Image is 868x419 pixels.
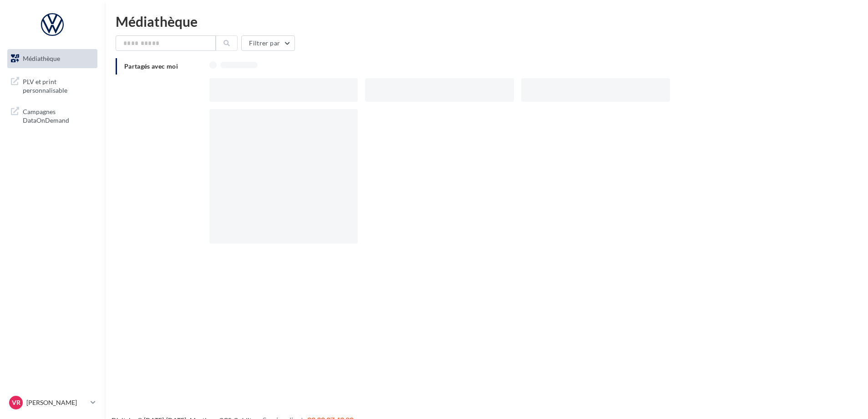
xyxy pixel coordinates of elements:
span: Médiathèque [23,55,60,62]
div: Médiathèque [116,15,857,28]
span: PLV et print personnalisable [23,75,94,95]
button: Filtrer par [241,35,295,51]
a: PLV et print personnalisable [5,72,99,99]
a: Médiathèque [5,49,99,68]
span: Partagés avec moi [124,62,178,70]
span: Campagnes DataOnDemand [23,105,94,125]
a: Campagnes DataOnDemand [5,102,99,129]
span: VR [12,398,20,407]
p: [PERSON_NAME] [26,398,87,407]
a: VR [PERSON_NAME] [7,394,97,411]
